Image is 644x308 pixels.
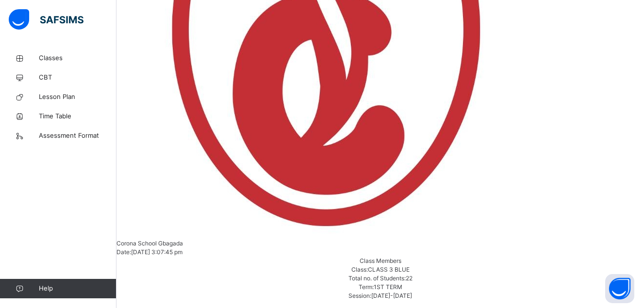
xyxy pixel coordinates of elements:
span: Assessment Format [39,131,116,141]
span: CBT [39,73,116,82]
span: Classes [39,53,116,63]
span: Help [39,284,116,293]
span: Class Members [360,257,401,264]
img: safsims [9,9,83,30]
span: 1ST TERM [374,283,402,291]
button: Open asap [605,274,634,303]
span: CLASS 3 BLUE [368,266,410,273]
span: Term: [359,283,374,291]
span: 22 [406,275,413,282]
span: Lesson Plan [39,92,116,102]
span: Session: [348,292,371,299]
span: [DATE] 3:07:45 pm [131,248,182,256]
span: [DATE]-[DATE] [371,292,412,299]
span: Total no. of Students: [348,275,406,282]
span: Time Table [39,112,116,121]
span: Class: [351,266,368,273]
span: Date: [116,248,131,256]
span: Corona School Gbagada [116,240,183,247]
